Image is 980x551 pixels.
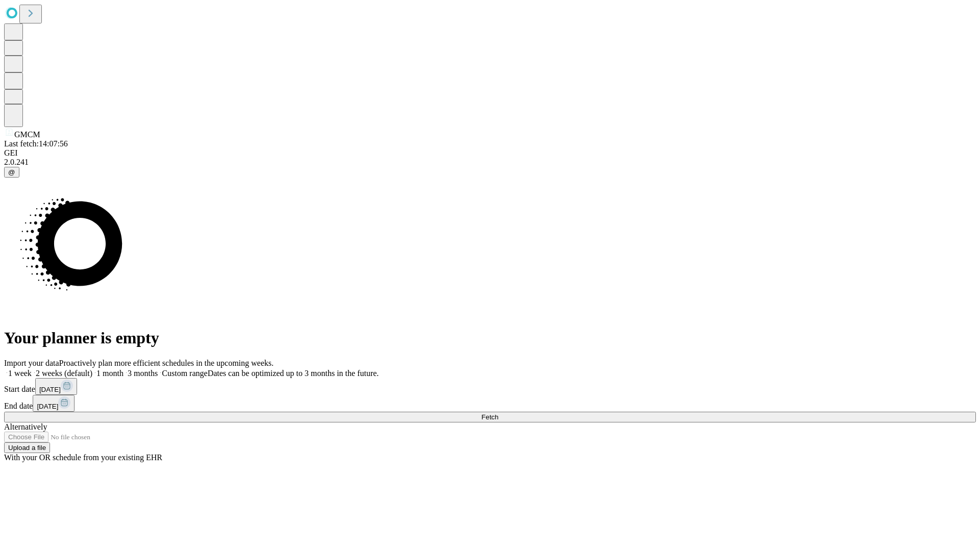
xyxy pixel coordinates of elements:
[208,369,379,378] span: Dates can be optimized up to 3 months in the future.
[162,369,207,378] span: Custom range
[4,422,47,431] span: Alternatively
[4,158,976,167] div: 2.0.241
[36,369,92,378] span: 2 weeks (default)
[4,139,68,148] span: Last fetch: 14:07:56
[59,359,274,367] span: Proactively plan more efficient schedules in the upcoming weeks.
[8,168,15,176] span: @
[4,167,19,178] button: @
[4,412,976,422] button: Fetch
[35,378,77,395] button: [DATE]
[4,359,59,367] span: Import your data
[4,395,976,412] div: End date
[4,148,976,158] div: GEI
[37,403,58,410] span: [DATE]
[128,369,158,378] span: 3 months
[39,386,61,393] span: [DATE]
[8,369,32,378] span: 1 week
[4,329,976,347] h1: Your planner is empty
[481,413,498,421] span: Fetch
[4,378,976,395] div: Start date
[14,130,40,139] span: GMCM
[4,442,50,453] button: Upload a file
[4,453,162,462] span: With your OR schedule from your existing EHR
[96,369,124,378] span: 1 month
[33,395,75,412] button: [DATE]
